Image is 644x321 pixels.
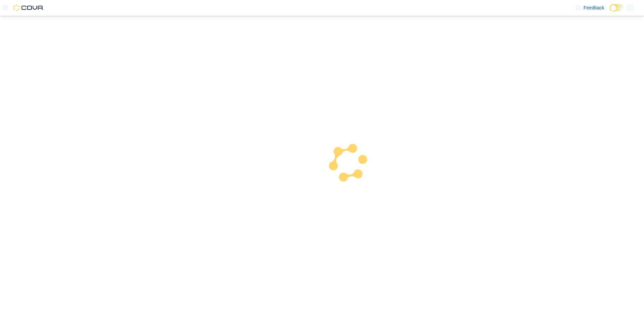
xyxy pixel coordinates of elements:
[610,4,624,11] input: Dark Mode
[322,138,373,188] img: cova-loader
[573,1,607,14] a: Feedback
[610,11,610,12] span: Dark Mode
[584,4,604,11] span: Feedback
[13,4,44,11] img: Cova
